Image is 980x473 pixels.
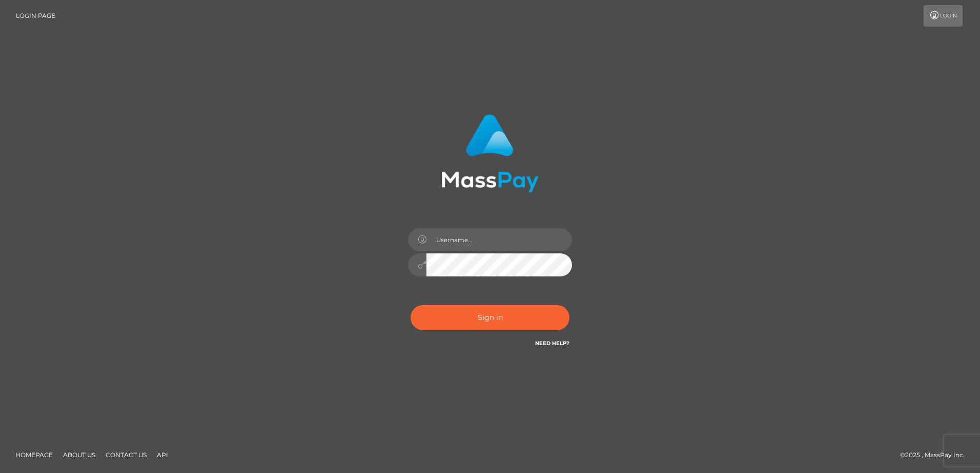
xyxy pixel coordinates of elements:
button: Sign in [411,305,569,330]
a: Homepage [11,447,57,463]
input: Username... [426,228,572,251]
img: MassPay Login [441,114,539,192]
div: © 2025 , MassPay Inc. [900,449,972,461]
a: Need Help? [535,340,569,347]
a: API [153,447,172,463]
a: About Us [59,447,99,463]
a: Login [924,5,963,27]
a: Login Page [16,5,55,27]
a: Contact Us [101,447,151,463]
